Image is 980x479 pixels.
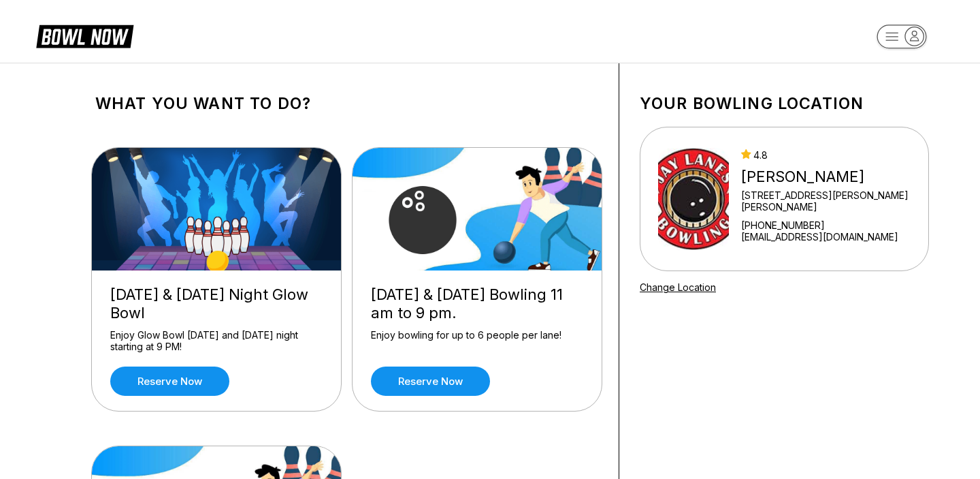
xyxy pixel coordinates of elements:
[371,367,490,396] a: Reserve now
[95,94,598,113] h1: What you want to do?
[110,367,229,396] a: Reserve now
[640,94,929,113] h1: Your bowling location
[640,281,716,293] a: Change Location
[741,168,911,186] div: [PERSON_NAME]
[110,285,323,322] div: [DATE] & [DATE] Night Glow Bowl
[741,231,911,243] a: [EMAIL_ADDRESS][DOMAIN_NAME]
[92,148,342,271] img: Friday & Saturday Night Glow Bowl
[371,329,583,353] div: Enjoy bowling for up to 6 people per lane!
[658,148,729,250] img: Jay Lanes
[371,285,583,322] div: [DATE] & [DATE] Bowling 11 am to 9 pm.
[741,149,911,161] div: 4.8
[741,189,911,213] div: [STREET_ADDRESS][PERSON_NAME][PERSON_NAME]
[353,148,603,271] img: Friday & Saturday Bowling 11 am to 9 pm.
[741,219,911,231] div: [PHONE_NUMBER]
[110,329,323,353] div: Enjoy Glow Bowl [DATE] and [DATE] night starting at 9 PM!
